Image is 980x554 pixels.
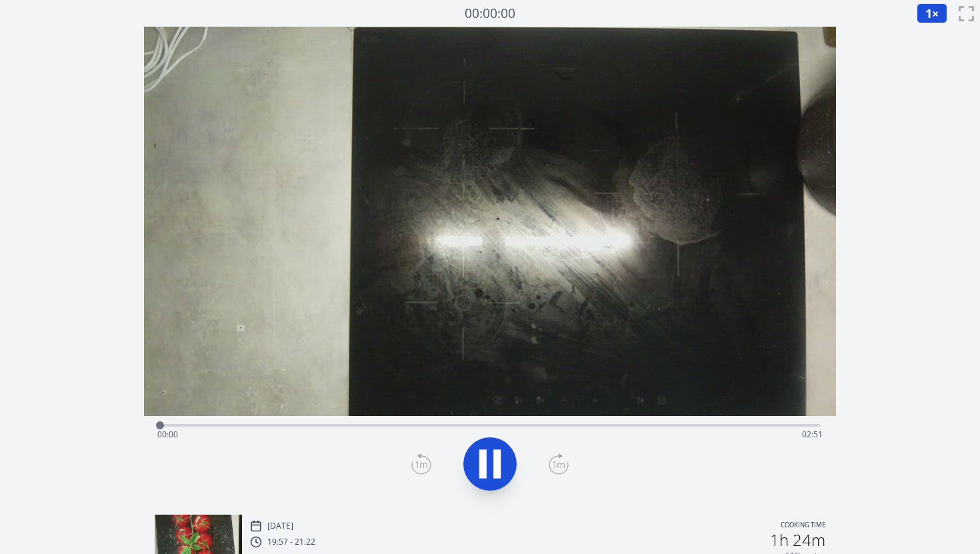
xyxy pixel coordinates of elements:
[770,532,825,548] h2: 1h 24m
[267,537,315,547] p: 19:57 - 21:22
[802,429,823,440] span: 02:51
[925,5,932,21] span: 1
[267,521,293,531] p: [DATE]
[465,4,515,23] a: 00:00:00
[917,3,947,23] button: 1×
[781,520,825,532] p: Cooking time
